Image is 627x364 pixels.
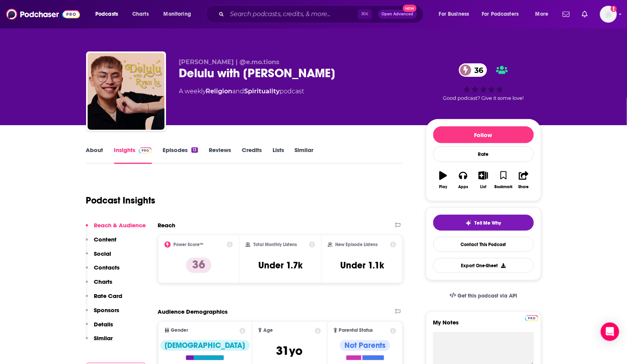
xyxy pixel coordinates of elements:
[6,7,80,22] img: Podchaser - Follow, Share and Rate Podcasts
[276,343,303,358] span: 31 yo
[433,146,534,162] div: Rate
[139,147,152,154] img: Podchaser Pro
[86,236,117,250] button: Content
[86,292,123,306] button: Rate Card
[560,8,573,21] a: Show notifications dropdown
[611,6,617,12] svg: Add a profile image
[481,185,487,189] div: List
[94,264,120,271] p: Contacts
[519,185,529,189] div: Share
[530,8,558,20] button: open menu
[382,12,414,16] span: Open Advanced
[179,58,280,66] span: [PERSON_NAME] | @e.mo.tions
[213,5,431,23] div: Search podcasts, credits, & more...
[171,328,188,333] span: Gender
[206,88,233,95] a: Religion
[433,319,534,332] label: My Notes
[601,323,619,341] div: Open Intercom Messenger
[94,236,117,243] p: Content
[263,328,273,333] span: Age
[433,166,453,194] button: Play
[482,9,519,20] span: For Podcasters
[94,321,113,328] p: Details
[86,278,113,292] button: Charts
[160,340,250,351] div: [DEMOGRAPHIC_DATA]
[453,166,473,194] button: Apps
[186,258,211,273] p: 36
[94,250,111,257] p: Social
[579,8,591,21] a: Show notifications dropdown
[90,8,128,20] button: open menu
[114,146,152,164] a: InsightsPodchaser Pro
[94,278,113,285] p: Charts
[433,215,534,231] button: tell me why sparkleTell Me Why
[94,334,113,342] p: Similar
[86,222,146,236] button: Reach & Audience
[86,264,120,278] button: Contacts
[494,185,512,189] div: Bookmark
[258,260,303,271] h3: Under 1.7k
[600,6,617,23] button: Show profile menu
[227,8,358,20] input: Search podcasts, credits, & more...
[494,166,514,194] button: Bookmark
[339,328,373,333] span: Parental Status
[174,242,204,247] h2: Power Score™
[164,9,191,20] span: Monitoring
[434,8,479,20] button: open menu
[86,250,111,264] button: Social
[86,334,113,349] button: Similar
[378,10,417,19] button: Open AdvancedNew
[127,8,153,20] a: Charts
[132,9,149,20] span: Charts
[443,95,524,101] span: Good podcast? Give it some love!
[253,242,297,247] h2: Total Monthly Listens
[244,88,280,95] a: Spirituality
[358,9,372,19] span: ⌘ K
[209,146,231,164] a: Reviews
[458,185,468,189] div: Apps
[525,314,539,321] a: Pro website
[233,88,244,95] span: and
[242,146,262,164] a: Credits
[439,185,447,189] div: Play
[158,222,176,229] h2: Reach
[94,292,123,299] p: Rate Card
[477,8,530,20] button: open menu
[459,63,487,77] a: 36
[525,315,539,321] img: Podchaser Pro
[444,286,524,305] a: Get this podcast via API
[466,220,472,226] img: tell me why sparkle
[94,222,146,229] p: Reach & Audience
[158,308,228,315] h2: Audience Demographics
[163,146,198,164] a: Episodes13
[439,9,469,20] span: For Business
[336,242,378,247] h2: New Episode Listens
[86,306,120,321] button: Sponsors
[295,146,314,164] a: Similar
[94,306,120,314] p: Sponsors
[514,166,534,194] button: Share
[433,237,534,252] a: Contact This Podcast
[88,53,165,130] img: Delulu with Ryan Lu
[475,220,501,226] span: Tell Me Why
[86,321,113,335] button: Details
[191,147,198,153] div: 13
[273,146,284,164] a: Lists
[179,87,304,96] div: A weekly podcast
[457,293,517,299] span: Get this podcast via API
[433,258,534,273] button: Export One-Sheet
[433,126,534,143] button: Follow
[467,63,487,77] span: 36
[600,6,617,23] span: Logged in as alignPR
[403,5,417,12] span: New
[95,9,118,20] span: Podcasts
[340,340,390,351] div: Not Parents
[86,146,103,164] a: About
[340,260,384,271] h3: Under 1.1k
[426,58,541,106] div: 36Good podcast? Give it some love!
[473,166,493,194] button: List
[158,8,201,20] button: open menu
[86,195,156,206] h1: Podcast Insights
